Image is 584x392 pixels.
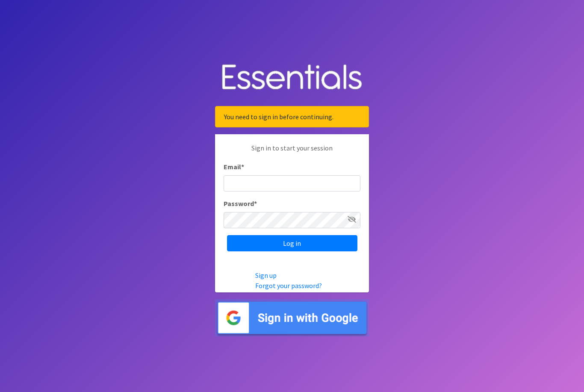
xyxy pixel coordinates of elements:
img: Sign in with Google [215,299,369,336]
input: Log in [227,235,357,251]
div: You need to sign in before continuing. [215,106,369,127]
p: Sign in to start your session [224,143,360,162]
img: Human Essentials [215,56,369,100]
abbr: required [241,162,244,171]
abbr: required [254,199,257,208]
label: Password [224,198,257,209]
a: Forgot your password? [255,281,322,290]
label: Email [224,162,244,172]
a: Sign up [255,271,277,280]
